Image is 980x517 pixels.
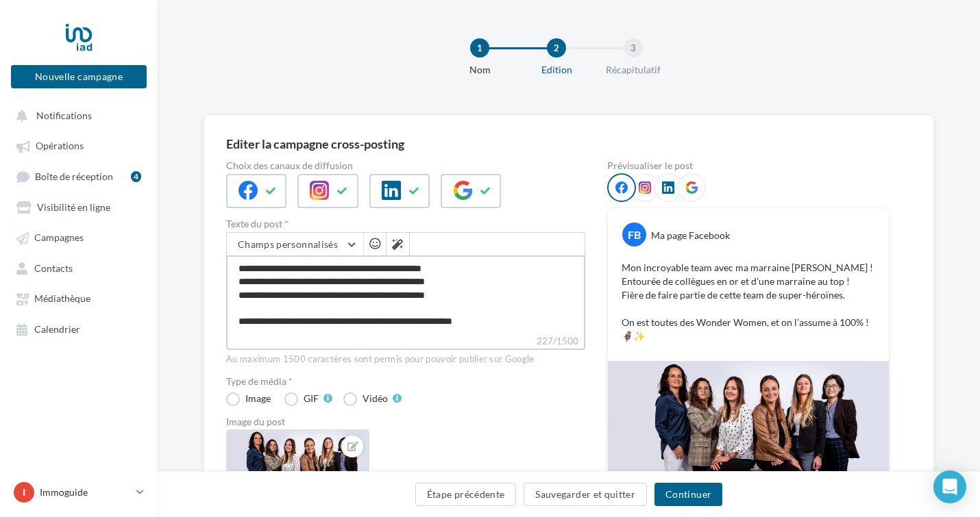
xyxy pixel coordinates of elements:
a: I Immoguide [11,479,147,505]
div: 4 [131,171,141,182]
div: Vidéo [363,394,388,403]
button: Nouvelle campagne [11,65,147,88]
div: 3 [624,38,643,58]
a: Campagnes [8,225,149,249]
p: Immoguide [40,486,131,499]
button: Champs personnalisés [227,233,363,256]
div: Editer la campagne cross-posting [226,138,404,150]
div: Ma page Facebook [651,229,730,242]
div: Nom [436,63,524,77]
a: Boîte de réception4 [8,164,149,189]
a: Opérations [8,133,149,157]
span: Boîte de réception [35,171,113,182]
a: Calendrier [8,316,149,341]
div: 2 [547,38,566,58]
div: Open Intercom Messenger [933,470,966,503]
button: Étape précédente [415,483,517,506]
label: 227/1500 [226,334,585,350]
div: Récapitulatif [589,63,677,77]
div: Image [245,394,271,403]
span: Opérations [36,140,84,152]
button: Sauvegarder et quitter [524,483,647,506]
a: Médiathèque [8,286,149,310]
span: Notifications [36,110,92,121]
label: Texte du post * [226,219,585,229]
button: Continuer [654,483,722,506]
span: Visibilité en ligne [37,201,110,213]
button: Notifications [8,103,144,127]
div: Prévisualiser le post [607,161,890,171]
a: Visibilité en ligne [8,194,149,219]
label: Choix des canaux de diffusion [226,161,585,171]
div: Au maximum 1500 caractères sont permis pour pouvoir publier sur Google [226,353,585,366]
div: FB [622,223,646,247]
span: Calendrier [34,323,80,335]
span: I [23,486,25,499]
div: Image du post [226,417,585,427]
span: Champs personnalisés [238,238,338,250]
span: Contacts [34,262,73,274]
span: Médiathèque [34,293,90,305]
div: GIF [304,394,319,403]
a: Contacts [8,255,149,280]
label: Type de média * [226,377,585,386]
div: 1 [470,38,489,58]
div: Edition [513,63,600,77]
p: Mon incroyable team avec ma marraine [PERSON_NAME] ! Entourée de collègues en or et d’une marrain... [622,261,875,343]
span: Campagnes [34,232,84,244]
